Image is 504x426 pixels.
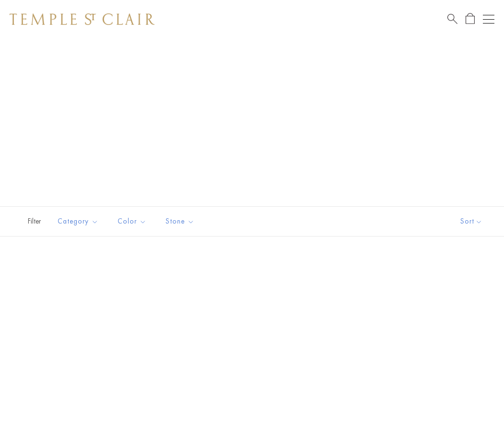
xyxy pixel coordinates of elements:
[50,211,106,232] button: Category
[439,207,504,236] button: Show sort by
[447,13,457,25] a: Search
[53,215,106,227] span: Category
[113,215,154,227] span: Color
[158,211,202,232] button: Stone
[161,215,202,227] span: Stone
[466,13,475,25] a: Open Shopping Bag
[483,13,494,25] button: Open navigation
[110,211,154,232] button: Color
[10,13,155,25] img: Temple St. Clair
